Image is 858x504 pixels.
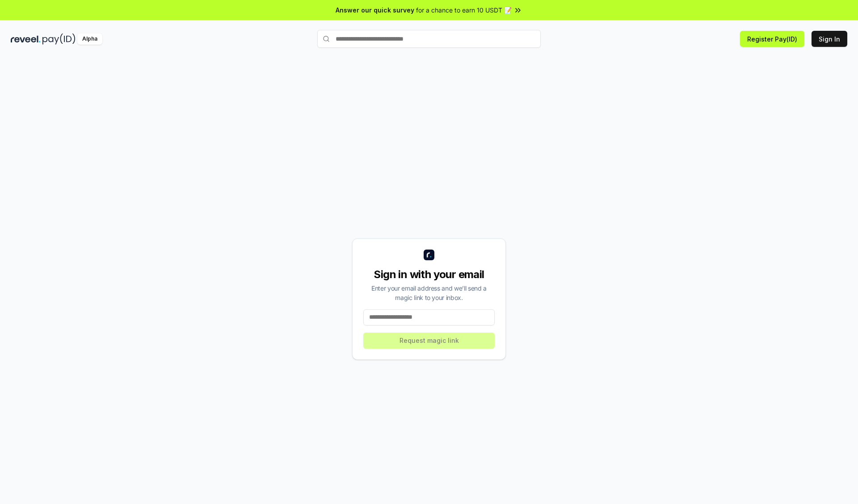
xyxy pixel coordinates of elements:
img: reveel_dark [11,33,41,45]
button: Register Pay(ID) [740,31,804,47]
img: logo_small [424,250,434,260]
span: Answer our quick survey [336,5,414,15]
div: Enter your email address and we’ll send a magic link to your inbox. [363,283,495,302]
img: pay_id [42,33,76,45]
button: Sign In [812,31,847,47]
div: Sign in with your email [363,267,495,282]
span: for a chance to earn 10 USDT 📝 [416,5,512,15]
div: Alpha [77,33,102,45]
